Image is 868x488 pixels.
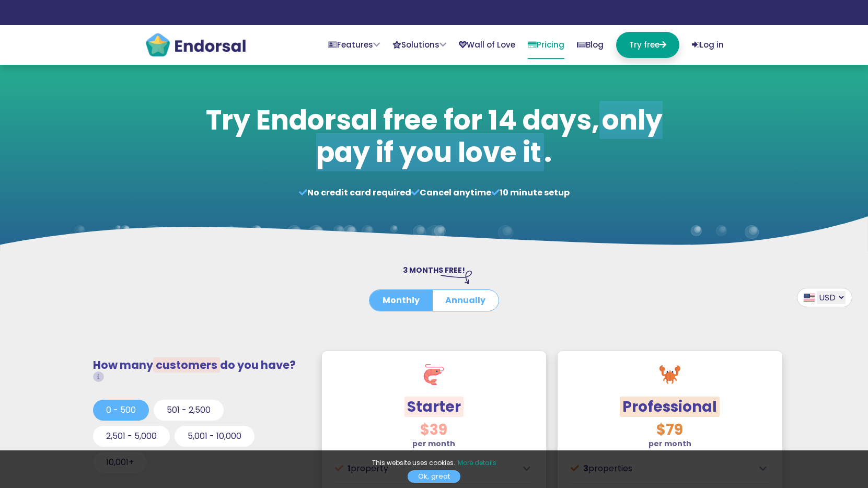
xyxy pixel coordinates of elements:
[328,32,380,58] a: Features
[459,32,515,58] a: Wall of Love
[369,290,433,311] button: Monthly
[403,265,465,275] span: 3 MONTHS FREE!
[153,357,220,373] span: customers
[154,400,224,421] button: 501 - 2,500
[528,32,564,59] a: Pricing
[432,290,499,311] button: Annually
[616,32,679,58] a: Try free
[441,271,472,284] img: arrow-right-down.svg
[659,364,680,385] img: crab.svg
[93,371,104,382] i: Total customers from whom you request testimonials/reviews.
[649,438,691,449] strong: per month
[577,32,604,58] a: Blog
[404,397,464,417] span: Starter
[175,426,254,447] button: 5,001 - 10,000
[10,458,858,468] p: This website uses cookies.
[692,32,724,58] a: Log in
[145,32,247,58] img: endorsal-logo@2x.png
[420,420,447,440] span: $39
[423,364,444,385] img: shrimp.svg
[200,104,668,169] h1: Try Endorsal free for 14 days, .
[412,438,455,449] strong: per month
[392,32,446,58] a: Solutions
[93,426,170,447] button: 2,501 - 5,000
[93,358,303,382] h3: How many do you have?
[316,101,663,171] span: only pay if you love it
[200,187,668,199] p: No credit card required Cancel anytime 10 minute setup
[620,397,720,417] span: Professional
[458,458,496,468] a: More details
[93,400,149,421] button: 0 - 500
[408,470,460,483] a: Ok, great
[656,420,683,440] span: $79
